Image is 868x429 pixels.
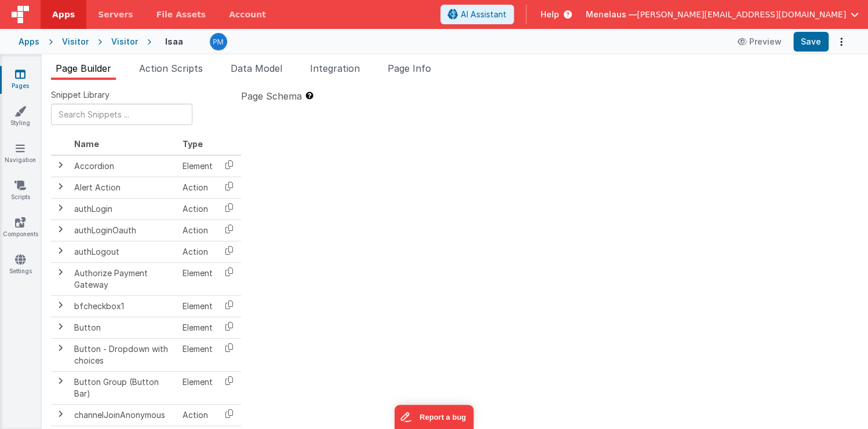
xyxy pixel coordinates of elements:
[833,34,849,50] button: Options
[461,9,506,20] span: AI Assistant
[178,338,217,371] td: Element
[210,34,227,50] img: a12ed5ba5769bda9d2665f51d2850528
[731,32,789,51] button: Preview
[586,9,637,20] span: Menelaus —
[178,295,217,317] td: Element
[231,63,282,74] span: Data Model
[70,198,178,219] td: authLogin
[139,63,203,74] span: Action Scripts
[70,241,178,262] td: authLogout
[74,139,99,149] span: Name
[440,5,514,24] button: AI Assistant
[178,317,217,338] td: Element
[178,262,217,295] td: Element
[156,9,206,20] span: File Assets
[51,104,192,125] input: Search Snippets ...
[70,317,178,338] td: Button
[637,9,846,20] span: [PERSON_NAME][EMAIL_ADDRESS][DOMAIN_NAME]
[70,219,178,241] td: authLoginOauth
[19,36,39,47] div: Apps
[111,36,138,47] div: Visitor
[70,404,178,426] td: channelJoinAnonymous
[70,338,178,371] td: Button - Dropdown with choices
[70,262,178,295] td: Authorize Payment Gateway
[178,177,217,198] td: Action
[178,371,217,404] td: Element
[52,9,75,20] span: Apps
[388,63,431,74] span: Page Info
[165,37,183,46] h4: lsaa
[178,155,217,177] td: Element
[178,198,217,219] td: Action
[178,219,217,241] td: Action
[62,36,89,47] div: Visitor
[541,9,559,20] span: Help
[586,9,859,20] button: Menelaus — [PERSON_NAME][EMAIL_ADDRESS][DOMAIN_NAME]
[70,155,178,177] td: Accordion
[241,89,302,103] span: Page Schema
[56,63,111,74] span: Page Builder
[70,295,178,317] td: bfcheckbox1
[70,371,178,404] td: Button Group (Button Bar)
[183,139,203,149] span: Type
[793,32,829,52] button: Save
[178,241,217,262] td: Action
[51,89,110,101] span: Snippet Library
[395,405,474,429] iframe: Marker.io feedback button
[310,63,360,74] span: Integration
[98,9,133,20] span: Servers
[178,404,217,426] td: Action
[70,177,178,198] td: Alert Action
